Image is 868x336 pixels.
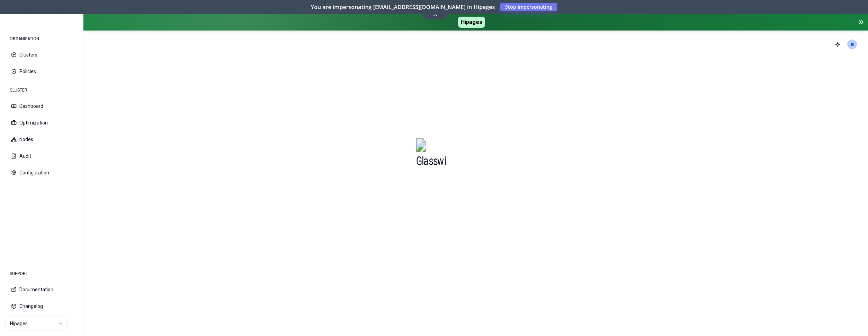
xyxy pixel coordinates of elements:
button: Optimization [6,115,78,130]
div: SUPPORT [6,267,78,281]
button: Nodes [6,132,78,147]
button: Documentation [6,282,78,297]
button: Clusters [6,47,78,62]
div: ORGANISATION [6,32,78,46]
button: Dashboard [6,98,78,114]
button: Changelog [6,299,78,314]
span: Hipages [458,17,485,28]
div: CLUSTER [6,83,78,97]
button: Audit [6,148,78,164]
button: Policies [6,64,78,79]
button: Configuration [6,165,78,180]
